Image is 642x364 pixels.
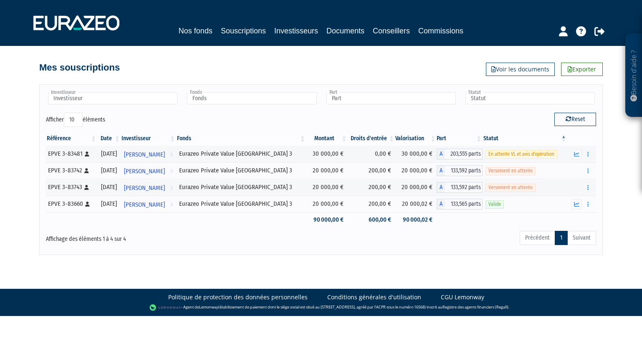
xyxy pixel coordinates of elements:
[85,202,90,207] i: [Français] Personne physique
[483,131,567,146] th: Statut : activer pour trier la colonne par ordre d&eacute;croissant
[395,212,437,227] td: 90 000,02 €
[46,113,105,127] label: Afficher éléments
[437,199,445,210] span: A
[445,199,482,210] span: 133,565 parts
[555,231,568,245] a: 1
[485,200,504,208] span: Valide
[395,179,437,196] td: 20 000,00 €
[485,150,557,158] span: En attente VL et avis d'opération
[179,149,303,158] div: Eurazeo Private Value [GEOGRAPHIC_DATA] 3
[274,25,318,37] a: Investisseurs
[326,25,364,37] a: Documents
[121,196,176,212] a: [PERSON_NAME]
[373,25,410,37] a: Conseillers
[348,212,395,227] td: 600,00 €
[124,197,165,212] span: [PERSON_NAME]
[441,293,484,301] a: CGU Lemonway
[124,180,165,196] span: [PERSON_NAME]
[442,304,508,310] a: Registre des agents financiers (Regafi)
[445,165,482,176] span: 133,592 parts
[170,164,173,179] i: Voir l'investisseur
[121,131,176,146] th: Investisseur: activer pour trier la colonne par ordre croissant
[149,303,182,312] img: logo-lemonway.png
[179,200,303,208] div: Eurazeo Private Value [GEOGRAPHIC_DATA] 3
[179,25,212,37] a: Nos fonds
[306,131,348,146] th: Montant: activer pour trier la colonne par ordre croissant
[306,146,348,162] td: 30 000,00 €
[48,183,94,192] div: EPVE 3-83743
[84,168,89,173] i: [Français] Personne physique
[121,179,176,196] a: [PERSON_NAME]
[121,146,176,162] a: [PERSON_NAME]
[100,149,118,158] div: [DATE]
[124,147,165,162] span: [PERSON_NAME]
[437,182,482,193] div: A - Eurazeo Private Value Europe 3
[84,185,89,190] i: [Français] Personne physique
[100,200,118,208] div: [DATE]
[176,131,306,146] th: Fonds: activer pour trier la colonne par ordre croissant
[327,293,421,301] a: Conditions générales d'utilisation
[170,180,173,196] i: Voir l'investisseur
[179,166,303,175] div: Eurazeo Private Value [GEOGRAPHIC_DATA] 3
[100,183,118,192] div: [DATE]
[170,197,173,212] i: Voir l'investisseur
[46,230,268,243] div: Affichage des éléments 1 à 4 sur 4
[348,196,395,212] td: 200,00 €
[561,63,603,76] a: Exporter
[199,304,218,310] a: Lemonway
[445,182,482,193] span: 133,592 parts
[395,146,437,162] td: 30 000,00 €
[85,152,89,157] i: [Français] Personne physique
[437,165,482,176] div: A - Eurazeo Private Value Europe 3
[437,165,445,176] span: A
[348,131,395,146] th: Droits d'entrée: activer pour trier la colonne par ordre croissant
[486,63,555,76] a: Voir les documents
[179,183,303,192] div: Eurazeo Private Value [GEOGRAPHIC_DATA] 3
[168,293,308,301] a: Politique de protection des données personnelles
[46,131,97,146] th: Référence : activer pour trier la colonne par ordre croissant
[437,182,445,193] span: A
[48,166,94,175] div: EPVE 3-83742
[485,167,536,175] span: Versement en attente
[124,164,165,179] span: [PERSON_NAME]
[445,149,482,159] span: 203,555 parts
[348,179,395,196] td: 200,00 €
[221,25,266,38] a: Souscriptions
[48,200,94,208] div: EPVE 3-83660
[48,149,94,158] div: EPVE 3-83481
[395,162,437,179] td: 20 000,00 €
[8,303,634,312] div: - Agent de (établissement de paiement dont le siège social est situé au [STREET_ADDRESS], agréé p...
[64,113,83,127] select: Afficheréléments
[437,149,482,159] div: A - Eurazeo Private Value Europe 3
[97,131,121,146] th: Date: activer pour trier la colonne par ordre croissant
[306,179,348,196] td: 20 000,00 €
[100,166,118,175] div: [DATE]
[395,196,437,212] td: 20 000,02 €
[306,196,348,212] td: 20 000,00 €
[170,147,173,162] i: Voir l'investisseur
[33,15,119,30] img: 1732889491-logotype_eurazeo_blanc_rvb.png
[121,162,176,179] a: [PERSON_NAME]
[554,113,596,126] button: Reset
[629,38,639,113] p: Besoin d'aide ?
[348,146,395,162] td: 0,00 €
[437,199,482,210] div: A - Eurazeo Private Value Europe 3
[306,162,348,179] td: 20 000,00 €
[437,149,445,159] span: A
[395,131,437,146] th: Valorisation: activer pour trier la colonne par ordre croissant
[39,63,120,73] h4: Mes souscriptions
[437,131,482,146] th: Part: activer pour trier la colonne par ordre croissant
[485,184,536,192] span: Versement en attente
[418,25,463,37] a: Commissions
[348,162,395,179] td: 200,00 €
[306,212,348,227] td: 90 000,00 €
